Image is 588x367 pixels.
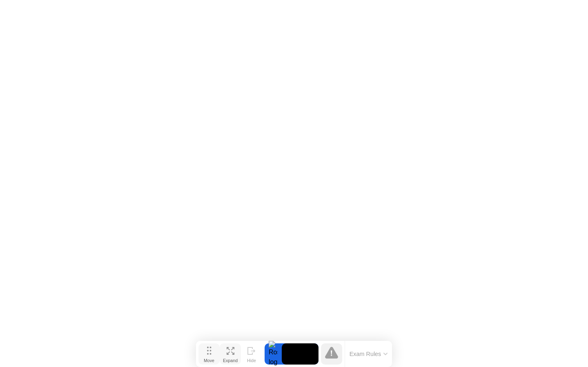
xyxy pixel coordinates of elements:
div: Expand [223,358,238,363]
button: Move [198,343,220,365]
button: Exam Rules [347,350,390,358]
button: Hide [241,343,262,365]
button: Expand [220,343,241,365]
div: Move [204,358,214,363]
div: Hide [247,358,256,363]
